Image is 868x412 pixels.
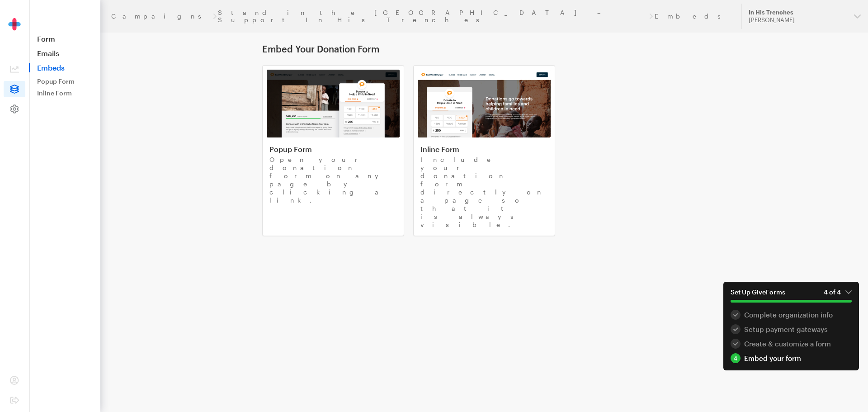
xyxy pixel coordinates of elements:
[749,16,847,24] div: [PERSON_NAME]
[267,70,400,137] img: popup-form-5b4acd790b338fb362b038d5767f041f74c8b6526b41900b6d4ddf6372801506.png
[111,13,211,20] a: Campaigns
[731,353,741,363] div: 4
[33,76,97,87] a: Popup Form
[262,43,706,54] h1: Embed Your Donation Form
[749,9,847,16] div: In His Trenches
[218,9,647,24] a: Stand in the [GEOGRAPHIC_DATA] – Support In His Trenches
[731,339,741,349] div: 3
[269,156,397,204] p: Open your donation form on any page by clicking a link.
[731,353,852,363] a: 4 Embed your form
[269,145,397,154] h4: Popup Form
[731,339,852,349] a: 3 Create & customize a form
[723,282,859,310] button: Set Up GiveForms4 of 4
[731,324,852,334] div: Setup payment gateways
[29,63,100,72] span: Embeds
[731,310,852,320] div: Complete organization info
[731,324,852,334] a: 2 Setup payment gateways
[731,324,741,334] div: 2
[29,49,100,58] a: Emails
[420,145,548,154] h4: Inline Form
[741,4,868,29] button: In His Trenches [PERSON_NAME]
[731,310,741,320] div: 1
[731,339,852,349] div: Create & customize a form
[420,156,548,229] p: Include your donation form directly on a page so that it is always visible.
[262,65,404,236] a: Popup Form Open your donation form on any page by clicking a link.
[413,65,555,236] a: Inline Form Include your donation form directly on a page so that it is always visible.
[33,88,97,99] a: Inline Form
[418,70,551,137] img: inline-form-71fcfff58df17d31bfcfba5f3ad4030f01664eead505184072cc27d148d156ed.png
[731,353,852,363] div: Embed your form
[731,310,852,320] a: 1 Complete organization info
[29,34,100,43] a: Form
[824,288,852,296] em: 4 of 4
